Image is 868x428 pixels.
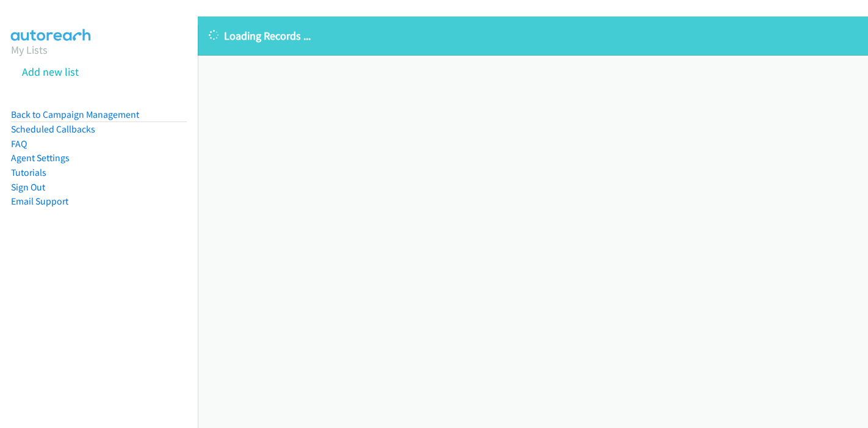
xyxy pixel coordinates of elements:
[11,138,27,150] a: FAQ
[11,152,70,164] a: Agent Settings
[11,123,95,135] a: Scheduled Callbacks
[209,27,857,44] p: Loading Records ...
[11,167,46,178] a: Tutorials
[11,195,68,207] a: Email Support
[22,65,79,79] a: Add new list
[11,43,48,57] a: My Lists
[11,109,139,120] a: Back to Campaign Management
[11,181,45,193] a: Sign Out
